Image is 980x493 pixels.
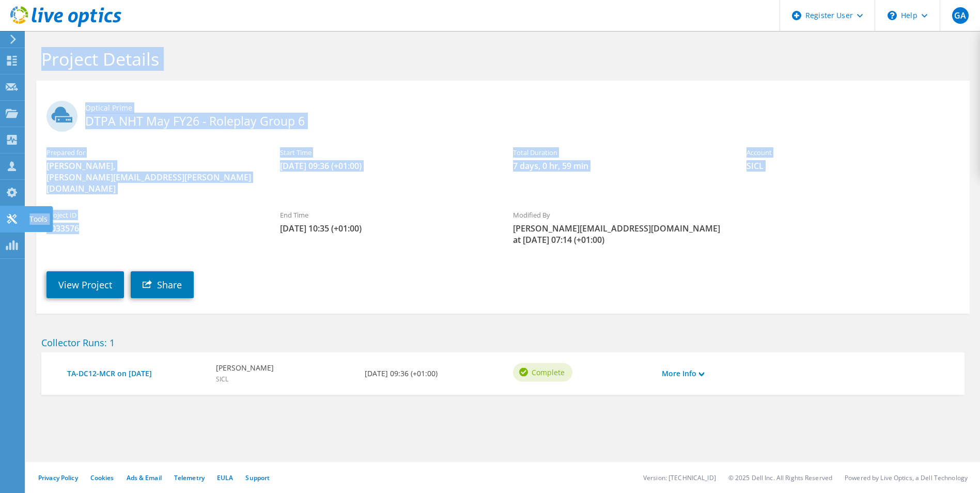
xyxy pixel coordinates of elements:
[38,473,78,482] a: Privacy Policy
[513,223,726,245] span: [PERSON_NAME][EMAIL_ADDRESS][DOMAIN_NAME] at [DATE] 07:14 (+01:00)
[131,271,194,298] a: Share
[46,160,259,194] span: [PERSON_NAME],
[85,102,959,114] span: Optical Prime
[46,101,959,127] h2: DTPA NHT May FY26 - Roleplay Group 6
[280,210,493,220] label: End Time
[46,172,251,194] a: [PERSON_NAME][EMAIL_ADDRESS][PERSON_NAME][DOMAIN_NAME]
[217,473,233,482] a: EULA
[46,223,259,234] span: 3033576
[216,375,228,383] span: SICL
[41,48,959,70] h1: Project Details
[513,160,726,172] span: 7 days, 0 hr, 59 min
[245,473,270,482] a: Support
[643,473,716,482] li: Version: [TECHNICAL_ID]
[728,473,832,482] li: © 2025 Dell Inc. All Rights Reserved
[662,368,704,379] a: More Info
[365,368,438,379] b: [DATE] 09:36 (+01:00)
[280,223,493,234] span: [DATE] 10:35 (+01:00)
[41,337,965,348] h2: Collector Runs: 1
[174,473,205,482] a: Telemetry
[513,210,726,220] label: Modified By
[46,210,259,220] label: Project ID
[746,147,959,158] label: Account
[513,147,726,158] label: Total Duration
[127,473,162,482] a: Ads & Email
[952,7,969,24] span: GA
[280,160,493,172] span: [DATE] 09:36 (+01:00)
[216,362,274,374] b: [PERSON_NAME]
[67,368,206,379] a: TA-DC12-MCR on [DATE]
[532,366,565,378] span: Complete
[888,11,897,20] svg: \n
[46,147,259,158] label: Prepared for
[24,206,53,232] div: Tools
[845,473,968,482] li: Powered by Live Optics, a Dell Technology
[746,160,959,172] span: SICL
[46,271,124,298] a: View Project
[280,147,493,158] label: Start Time
[90,473,114,482] a: Cookies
